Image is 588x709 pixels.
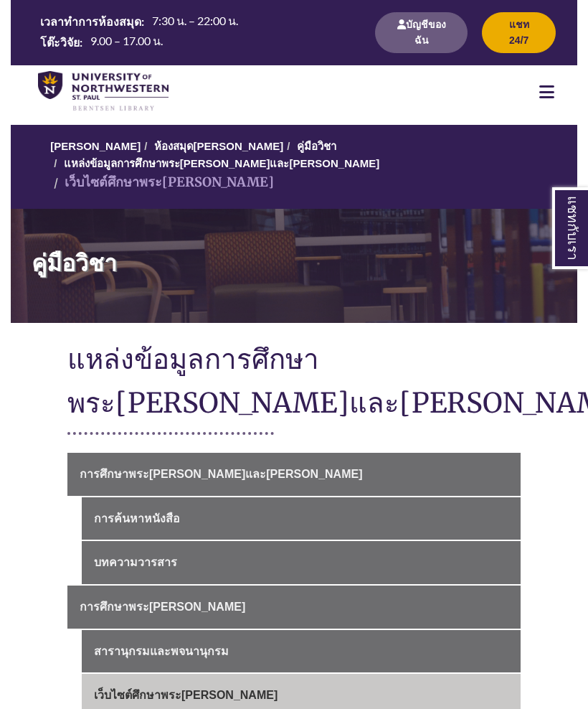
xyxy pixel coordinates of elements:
[34,11,359,53] a: ชั่วโมงวันนี้
[11,209,577,323] a: คู่มือวิชา
[34,11,359,52] table: ชั่วโมงวันนี้
[80,601,245,613] font: การศึกษาพระ[PERSON_NAME]
[94,689,278,701] font: เว็บไซต์ศึกษาพระ[PERSON_NAME]
[94,512,180,525] font: การค้นหาหนังสือ
[94,645,229,657] font: สารานุกรมและพจนานุกรม
[32,249,117,278] font: คู่มือวิชา
[90,34,163,47] font: 9.00 – 17.00 น.
[94,556,177,568] font: บทความวารสาร
[67,453,521,496] a: การศึกษาพระ[PERSON_NAME]และ[PERSON_NAME]
[406,19,446,46] font: บัญชีของฉัน
[82,630,521,673] a: สารานุกรมและพจนานุกรม
[82,541,521,584] a: บทความวารสาร
[375,34,468,46] a: บัญชีของฉัน
[40,14,144,28] font: เวลาทำการห้องสมุด:
[152,14,238,27] font: 7:30 น. – 22:00 น.
[67,586,521,629] a: การศึกษาพระ[PERSON_NAME]
[80,468,362,480] font: การศึกษาพระ[PERSON_NAME]และ[PERSON_NAME]
[297,140,336,152] a: คู่มือวิชา
[64,157,380,169] a: แหล่งข้อมูลการศึกษาพระ[PERSON_NAME]และ[PERSON_NAME]
[50,140,141,152] a: [PERSON_NAME]
[482,12,556,53] button: แชท 24/7
[509,19,529,46] font: แชท 24/7
[482,34,556,46] a: แชท 24/7
[565,196,580,260] font: แชทกับเรา
[65,174,274,190] font: เว็บไซต์ศึกษาพระ[PERSON_NAME]
[38,71,169,113] img: โลโก้ห้องสมุด UNWSP
[82,497,521,540] a: การค้นหาหนังสือ
[40,34,82,48] font: โต๊ะวิจัย:
[154,140,284,152] a: ห้องสมุด[PERSON_NAME]
[375,12,468,53] button: บัญชีของฉัน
